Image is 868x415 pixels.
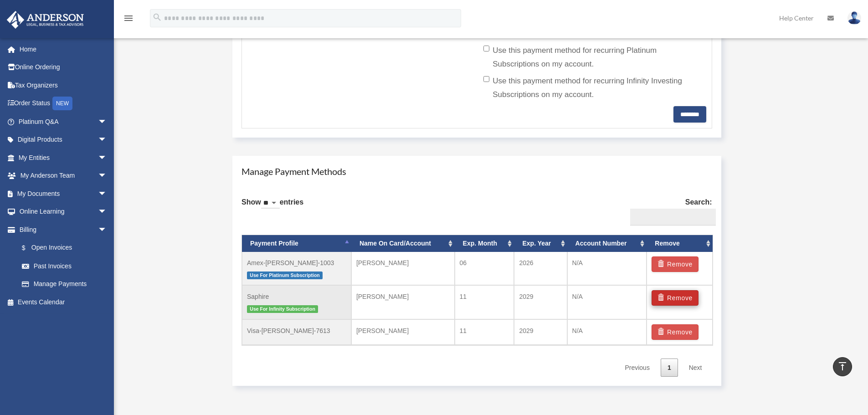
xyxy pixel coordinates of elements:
a: My Anderson Teamarrow_drop_down [6,167,121,185]
td: 06 [455,252,514,286]
th: Account Number: activate to sort column ascending [567,235,647,252]
button: Remove [652,290,699,306]
td: [PERSON_NAME] [351,319,455,345]
a: Past Invoices [13,257,121,275]
span: arrow_drop_down [98,167,116,185]
td: N/A [567,285,647,319]
td: 11 [455,319,514,345]
a: Home [6,40,121,58]
h4: Manage Payment Methods [241,165,712,178]
td: 11 [455,285,514,319]
input: Search: [630,209,716,226]
a: My Entitiesarrow_drop_down [6,149,121,167]
a: menu [123,16,134,24]
a: Tax Organizers [6,76,121,94]
select: Showentries [261,198,280,209]
td: 2026 [514,252,567,286]
a: 1 [661,359,678,377]
button: Remove [652,256,699,272]
label: Show entries [241,196,303,218]
td: N/A [567,252,647,286]
a: Order StatusNEW [6,94,121,113]
span: Use For Platinum Subscription [247,272,323,279]
a: Manage Payments [13,275,116,293]
img: Anderson Advisors Platinum Portal [4,11,87,29]
th: Remove: activate to sort column ascending [647,235,712,252]
a: Billingarrow_drop_down [6,220,121,239]
input: Use this payment method for recurring Infinity Investing Subscriptions on my account. [483,76,489,82]
div: NEW [52,97,72,110]
a: Events Calendar [6,293,121,311]
span: arrow_drop_down [98,149,116,167]
span: $ [27,242,31,254]
th: Exp. Year: activate to sort column ascending [514,235,567,252]
td: Amex-[PERSON_NAME]-1003 [242,252,351,286]
span: arrow_drop_down [98,113,116,131]
td: N/A [567,319,647,345]
button: Remove [652,324,699,340]
th: Name On Card/Account: activate to sort column ascending [351,235,455,252]
label: Use this payment method for recurring Platinum Subscriptions on my account. [483,44,699,71]
th: Payment Profile: activate to sort column descending [242,235,351,252]
img: User Pic [847,11,861,25]
span: arrow_drop_down [98,184,116,203]
span: arrow_drop_down [98,131,116,149]
td: 2029 [514,319,567,345]
span: Use For Infinity Subscription [247,305,318,313]
td: [PERSON_NAME] [351,252,455,286]
td: 2029 [514,285,567,319]
a: Previous [618,359,656,377]
i: search [152,12,162,22]
input: Use this payment method for recurring Platinum Subscriptions on my account. [483,46,489,51]
a: Digital Productsarrow_drop_down [6,131,121,149]
a: Platinum Q&Aarrow_drop_down [6,113,121,131]
a: Next [682,359,709,377]
i: vertical_align_top [837,361,848,372]
i: menu [123,13,134,24]
a: My Documentsarrow_drop_down [6,184,121,203]
span: arrow_drop_down [98,203,116,221]
a: Online Learningarrow_drop_down [6,203,121,221]
label: Search: [627,196,712,226]
span: arrow_drop_down [98,220,116,239]
td: [PERSON_NAME] [351,285,455,319]
td: Saphire [242,285,351,319]
th: Exp. Month: activate to sort column ascending [455,235,514,252]
a: $Open Invoices [13,239,121,257]
a: vertical_align_top [833,357,852,376]
a: Online Ordering [6,58,121,77]
label: Use this payment method for recurring Infinity Investing Subscriptions on my account. [483,74,699,102]
td: Visa-[PERSON_NAME]-7613 [242,319,351,345]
